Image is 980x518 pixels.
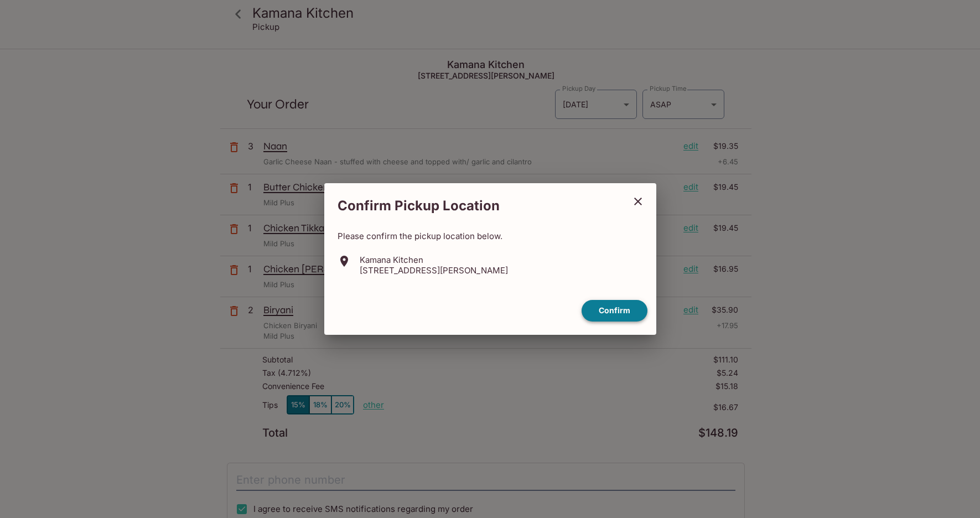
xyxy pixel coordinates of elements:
[360,265,508,276] p: [STREET_ADDRESS][PERSON_NAME]
[582,300,647,322] button: confirm
[360,255,508,265] p: Kamana Kitchen
[624,188,652,215] button: close
[338,231,643,241] p: Please confirm the pickup location below.
[324,192,624,220] h2: Confirm Pickup Location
